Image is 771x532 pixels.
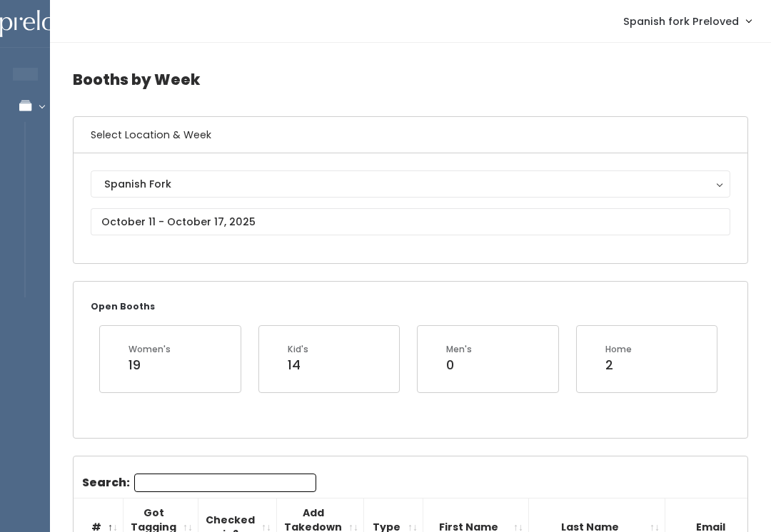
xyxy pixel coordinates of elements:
[104,176,717,192] div: Spanish Fork
[91,208,730,235] input: October 11 - October 17, 2025
[288,343,308,356] div: Kid's
[623,14,739,29] span: Spanish fork Preloved
[128,343,171,356] div: Women's
[446,343,472,356] div: Men's
[134,474,316,492] input: Search:
[91,300,155,312] small: Open Booths
[609,6,765,36] a: Spanish fork Preloved
[605,343,632,356] div: Home
[605,356,632,374] div: 2
[82,474,316,492] label: Search:
[128,356,171,374] div: 19
[91,170,730,198] button: Spanish Fork
[288,356,308,374] div: 14
[446,356,472,374] div: 0
[74,117,747,153] h6: Select Location & Week
[73,60,748,99] h4: Booths by Week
